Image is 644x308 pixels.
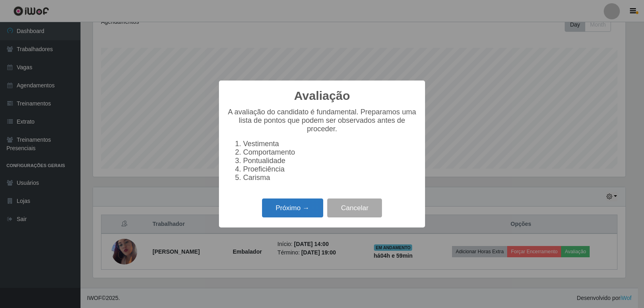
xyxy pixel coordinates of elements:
[262,198,323,217] button: Próximo →
[243,174,417,182] li: Carisma
[327,198,382,217] button: Cancelar
[294,89,350,103] h2: Avaliação
[243,148,417,157] li: Comportamento
[243,165,417,174] li: Proeficiência
[243,140,417,148] li: Vestimenta
[227,108,417,133] p: A avaliação do candidato é fundamental. Preparamos uma lista de pontos que podem ser observados a...
[243,157,417,165] li: Pontualidade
